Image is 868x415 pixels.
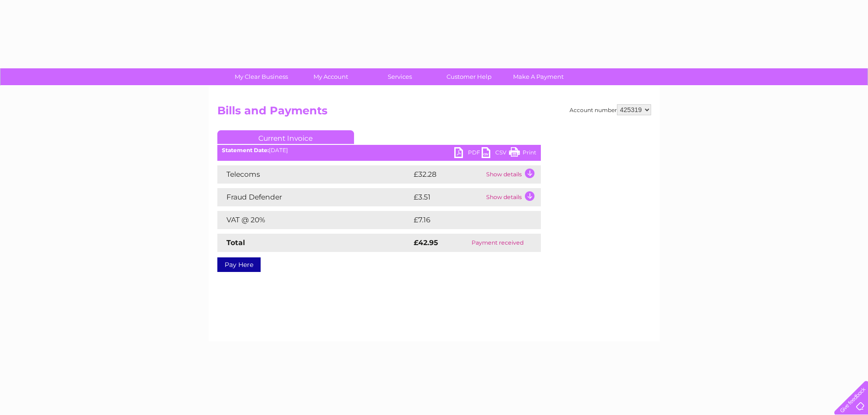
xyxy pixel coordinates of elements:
a: CSV [482,147,509,160]
a: Print [509,147,536,160]
td: Fraud Defender [217,188,411,206]
td: VAT @ 20% [217,211,411,229]
a: Customer Help [431,68,507,85]
strong: Total [226,238,245,247]
a: Current Invoice [217,130,354,144]
td: £32.28 [411,165,484,184]
td: Show details [484,188,541,206]
a: PDF [454,147,482,160]
a: Make A Payment [501,68,576,85]
div: [DATE] [217,147,541,154]
h2: Bills and Payments [217,104,651,122]
a: My Account [293,68,368,85]
td: Payment received [455,234,540,252]
td: £7.16 [411,211,518,229]
td: £3.51 [411,188,484,206]
div: Account number [570,104,651,115]
td: Show details [484,165,541,184]
b: Statement Date: [222,147,269,154]
strong: £42.95 [414,238,438,247]
a: Services [362,68,437,85]
a: My Clear Business [224,68,299,85]
a: Pay Here [217,257,261,272]
td: Telecoms [217,165,411,184]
